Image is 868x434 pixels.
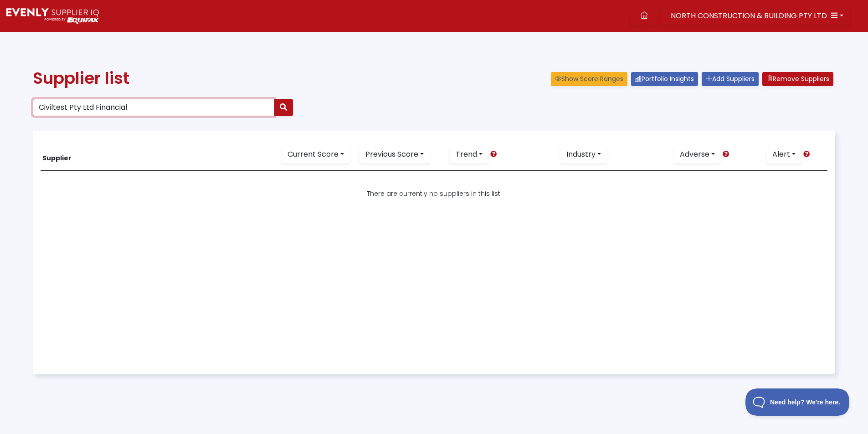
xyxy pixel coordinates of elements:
a: Current Score [282,146,350,163]
iframe: Toggle Customer Support [745,388,850,416]
a: Adverse [674,146,721,163]
p: There are currently no suppliers in this list. [42,189,826,199]
button: Remove Suppliers [762,72,833,86]
a: Trend [450,146,488,163]
span: Supplier list [33,66,129,90]
div: Button group with nested dropdown [360,146,430,163]
a: Alert [766,146,801,163]
input: Search your supplier list [33,99,274,116]
img: Supply Predict [6,8,99,24]
button: NORTH CONSTRUCTION & BUILDING PTY LTD [661,7,849,25]
a: Portfolio Insights [631,72,698,86]
span: NORTH CONSTRUCTION & BUILDING PTY LTD [671,10,827,21]
a: Add Suppliers [702,72,759,86]
th: Supplier [41,138,277,171]
a: Previous Score [360,146,430,163]
a: Industry [560,146,607,163]
div: Button group with nested dropdown [282,146,350,163]
button: Show Score Ranges [551,72,627,86]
